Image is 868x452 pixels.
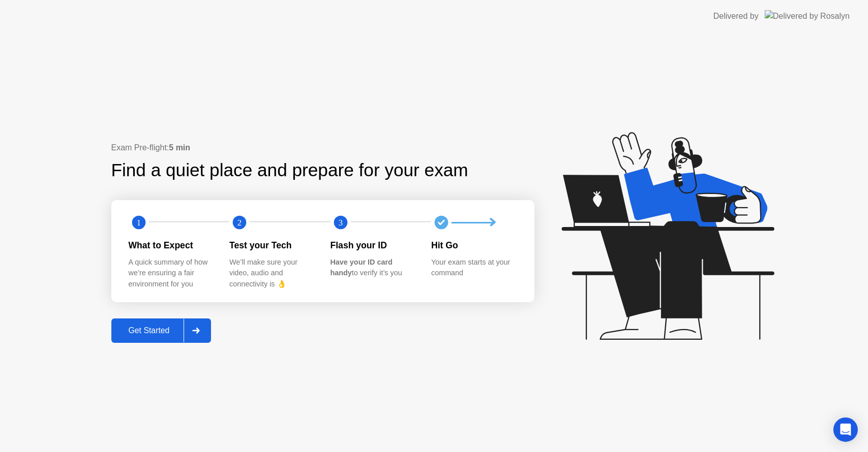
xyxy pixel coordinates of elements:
[129,239,214,252] div: What to Expect
[229,239,314,252] div: Test your Tech
[111,142,534,154] div: Exam Pre-flight:
[331,239,415,252] div: Flash your ID
[431,239,516,252] div: Hit Go
[136,218,140,228] text: 1
[713,10,759,22] div: Delivered by
[229,257,314,290] div: We’ll make sure your video, audio and connectivity is 👌
[833,417,858,442] div: Open Intercom Messenger
[237,218,242,228] text: 2
[114,326,184,335] div: Get Started
[331,258,393,277] b: Have your ID card handy
[111,157,470,184] div: Find a quiet place and prepare for your exam
[765,10,850,22] img: Delivered by Rosalyn
[111,318,212,343] button: Get Started
[129,257,214,290] div: A quick summary of how we’re ensuring a fair environment for you
[169,143,190,152] b: 5 min
[331,257,415,279] div: to verify it’s you
[431,257,516,279] div: Your exam starts at your command
[338,218,342,228] text: 3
